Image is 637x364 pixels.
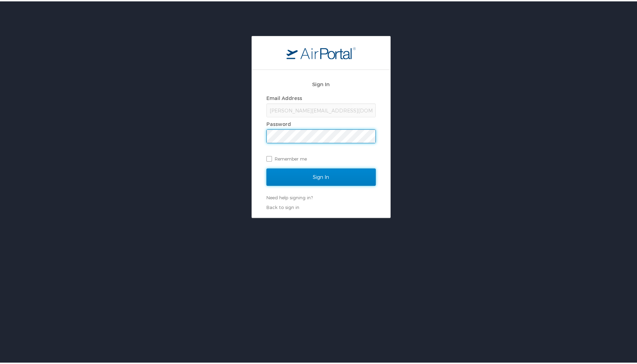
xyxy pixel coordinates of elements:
label: Remember me [266,152,376,163]
a: Back to sign in [266,203,299,209]
input: Sign In [266,167,376,184]
label: Email Address [266,94,302,100]
a: Need help signing in? [266,193,313,199]
h2: Sign In [266,79,376,87]
label: Password [266,120,291,126]
img: logo [286,45,356,58]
